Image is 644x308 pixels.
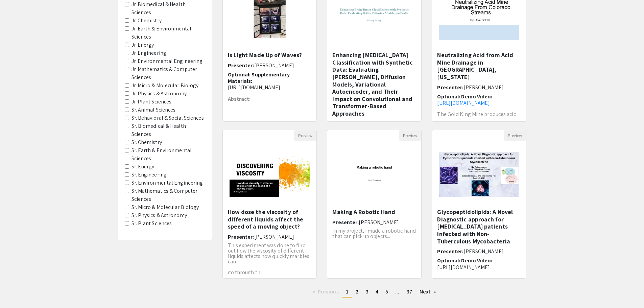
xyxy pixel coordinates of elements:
[366,288,368,295] span: 3
[228,95,251,102] strong: Abstract:
[437,111,516,123] span: The Gold King Mine produces acid mine drainage which flows in...
[132,122,205,138] label: Sr. Biomedical & Health Sciences
[327,145,421,204] img: <p>Making A Robotic Hand</p>
[132,0,205,17] label: Jr. Biomedical & Health Sciences
[332,227,416,240] span: In my project, I made a robotic hand that can pick up objects...
[332,219,416,226] h6: Presenter:
[463,84,503,91] span: [PERSON_NAME]
[332,208,416,216] h5: Making A Robotic Hand
[294,130,316,141] button: Preview
[222,130,317,279] div: Open Presentation <p>How dose the viscosity of different liquids affect the speed of a moving obj...
[407,288,412,295] span: 37
[132,41,154,49] label: Jr. Energy
[228,71,290,85] span: Optional: Supplementary Materials:
[395,288,399,295] span: ...
[504,130,526,141] button: Preview
[437,248,521,255] h6: Presenter:
[228,208,312,230] h5: How dose the viscosity of different liquids affect the speed of a moving object?
[5,278,29,303] iframe: Chat
[437,208,521,245] h5: Glycopeptidolipids: A Novel Diagnostic approach for [MEDICAL_DATA] patients infected with Non-Tub...
[432,130,526,279] div: Open Presentation <p class="ql-align-center"><strong style="color: black;">Glycopeptidolipids: A ...
[437,99,490,106] a: [URL][DOMAIN_NAME]
[432,145,526,204] img: <p class="ql-align-center"><strong style="color: black;">Glycopeptidolipids: A Novel Diagnostic a...
[132,219,172,228] label: Sr. Plant Sciences
[132,138,162,146] label: Sr. Chemistry
[385,288,388,295] span: 5
[437,264,521,270] p: [URL][DOMAIN_NAME]
[463,248,503,255] span: [PERSON_NAME]
[346,288,349,295] span: 1
[132,81,199,90] label: Jr. Micro & Molecular Biology
[132,17,162,25] label: Jr. Chemistry
[327,130,422,279] div: Open Presentation <p>Making A Robotic Hand</p>
[132,179,203,187] label: Sr. Environmental Engineering
[356,288,359,295] span: 2
[399,130,421,141] button: Preview
[254,62,294,69] span: [PERSON_NAME]
[437,51,521,80] h5: Neutralizing Acid from Acid Mine Drainage in [GEOGRAPHIC_DATA], [US_STATE]
[132,65,205,81] label: Jr. Mathematics & Computer Sciences
[132,90,187,98] label: Jr. Physics & Astronomy
[223,145,317,204] img: <p>How dose the viscosity of different liquids affect the speed of a moving object?</p><p><br></p>
[318,288,339,295] span: Previous
[437,257,492,264] span: Optional: Demo Video:
[132,57,203,65] label: Jr. Environmental Engineering
[376,288,378,295] span: 4
[228,84,312,91] p: [URL][DOMAIN_NAME]
[132,211,187,219] label: Sr. Physics & Astronomy
[228,234,312,240] h6: Presenter:
[228,51,312,59] h5: Is Light Made Up of Waves?
[228,62,312,69] h6: Presenter:
[359,219,399,226] span: [PERSON_NAME]
[132,98,172,106] label: Jr. Plant Sciences
[437,84,521,91] h6: Presenter:
[132,203,199,211] label: Sr. Micro & Molecular Biology
[132,49,167,57] label: Jr. Engineering
[332,51,416,117] h5: Enhancing [MEDICAL_DATA] Classification with Synthetic Data: Evaluating [PERSON_NAME], Diffusion ...
[228,270,312,275] p: go through th...
[132,187,205,203] label: Sr. Mathematics & Computer Sciences
[222,287,527,298] ul: Pagination
[254,233,294,240] span: [PERSON_NAME]
[416,287,439,297] a: Next page
[228,243,312,264] p: This experiment was done to find out how the viscosity of different liquids affects how quickly m...
[132,114,204,122] label: Sr. Behavioral & Social Sciences
[132,163,154,171] label: Sr. Energy
[132,146,205,163] label: Sr. Earth & Environmental Sciences
[132,171,167,179] label: Sr. Engineering
[132,25,205,41] label: Jr. Earth & Environmental Sciences
[132,106,176,114] label: Sr. Animal Sciences
[437,93,492,100] span: Optional: Demo Video:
